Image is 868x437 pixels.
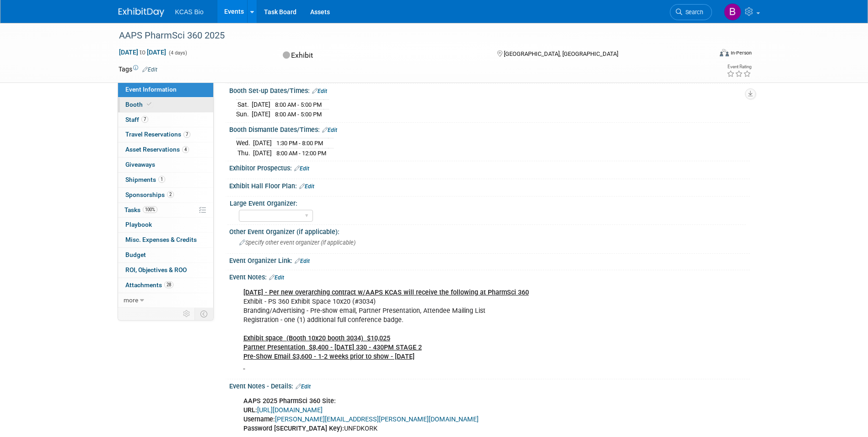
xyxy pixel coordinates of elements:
[236,148,253,158] td: Thu.
[295,258,310,264] a: Edit
[724,3,741,21] img: Bryce Evans
[118,188,213,202] a: Sponsorships2
[236,138,253,148] td: Wed.
[118,142,213,157] a: Asset Reservations4
[727,65,751,69] div: Event Rating
[243,334,390,342] b: Exhibit space (Booth 10x20 booth 3034) $10,025
[299,183,314,190] a: Edit
[229,179,750,191] div: Exhibit Hall Floor Plan:
[179,308,195,320] td: Personalize Event Tab Strip
[504,50,618,57] span: [GEOGRAPHIC_DATA], [GEOGRAPHIC_DATA]
[125,236,197,243] span: Misc. Expenses & Credits
[670,4,712,20] a: Search
[236,109,252,119] td: Sun.
[252,99,270,109] td: [DATE]
[720,49,729,56] img: Format-Inperson.png
[243,344,422,351] b: Partner Presentation $8,400 - [DATE] 330 - 430PM STAGE 2
[142,66,157,73] a: Edit
[296,383,311,390] a: Edit
[183,131,190,138] span: 7
[236,99,252,109] td: Sat.
[275,111,322,118] span: 8:00 AM - 5:00 PM
[229,379,750,391] div: Event Notes - Details:
[125,266,187,273] span: ROI, Objectives & ROO
[243,406,257,414] b: URL:
[125,86,177,93] span: Event Information
[118,278,213,293] a: Attachments28
[138,49,147,56] span: to
[229,254,750,266] div: Event Organizer Link:
[229,270,750,282] div: Event Notes:
[118,233,213,247] a: Misc. Expenses & Credits
[125,131,190,138] span: Travel Reservations
[116,27,698,44] div: AAPS PharmSci 360 2025
[119,8,164,17] img: ExhibitDay
[118,173,213,187] a: Shipments1
[125,191,174,198] span: Sponsorships
[294,165,309,172] a: Edit
[682,9,703,16] span: Search
[230,197,746,208] div: Large Event Organizer:
[658,48,752,61] div: Event Format
[257,406,323,414] a: [URL][DOMAIN_NAME]
[119,48,167,56] span: [DATE] [DATE]
[125,116,148,123] span: Staff
[275,101,322,108] span: 8:00 AM - 5:00 PM
[125,251,146,258] span: Budget
[125,101,153,108] span: Booth
[141,116,148,123] span: 7
[194,308,213,320] td: Toggle Event Tabs
[243,353,415,361] b: Pre-Show Email $3,600 - 1-2 weeks prior to show - [DATE]
[252,109,270,119] td: [DATE]
[276,150,326,157] span: 8:00 AM - 12:00 PM
[118,263,213,278] a: ROI, Objectives & ROO
[125,176,165,183] span: Shipments
[269,274,284,281] a: Edit
[276,140,323,147] span: 1:30 PM - 8:00 PM
[125,161,155,168] span: Giveaways
[167,191,174,198] span: 2
[118,113,213,127] a: Staff7
[280,48,482,64] div: Exhibit
[243,289,529,296] b: [DATE] - Per new overarching contract w/AAPS KCAS will receive the following at PharmSci 360
[237,284,649,376] div: Exhibit - PS 360 Exhibit Space 10x20 (#3034) Branding/Advertising - Pre-show email, Partner Prese...
[243,415,275,423] b: Username:
[243,397,336,405] b: AAPS 2025 PharmSci 360 Site:
[143,206,157,213] span: 100%
[275,415,479,423] a: [PERSON_NAME][EMAIL_ADDRESS][PERSON_NAME][DOMAIN_NAME]
[239,239,356,246] span: Specify other event organizer (if applicable)
[118,158,213,172] a: Giveaways
[229,84,750,96] div: Booth Set-up Dates/Times:
[730,49,752,56] div: In-Person
[118,203,213,218] a: Tasks100%
[118,248,213,262] a: Budget
[158,176,165,183] span: 1
[118,293,213,308] a: more
[175,8,204,16] span: KCAS Bio
[147,102,151,107] i: Booth reservation complete
[119,65,157,74] td: Tags
[253,148,272,158] td: [DATE]
[118,127,213,142] a: Travel Reservations7
[312,88,327,94] a: Edit
[253,138,272,148] td: [DATE]
[229,225,750,236] div: Other Event Organizer (if applicable):
[182,146,189,153] span: 4
[322,127,337,133] a: Edit
[118,98,213,112] a: Booth
[124,206,157,213] span: Tasks
[164,281,173,288] span: 28
[118,82,213,97] a: Event Information
[124,296,138,304] span: more
[168,50,187,56] span: (4 days)
[125,281,173,289] span: Attachments
[229,123,750,135] div: Booth Dismantle Dates/Times:
[125,221,152,228] span: Playbook
[243,425,344,432] b: Password [SECURITY_DATA] Key):
[118,218,213,232] a: Playbook
[229,161,750,173] div: Exhibitor Prospectus:
[125,146,189,153] span: Asset Reservations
